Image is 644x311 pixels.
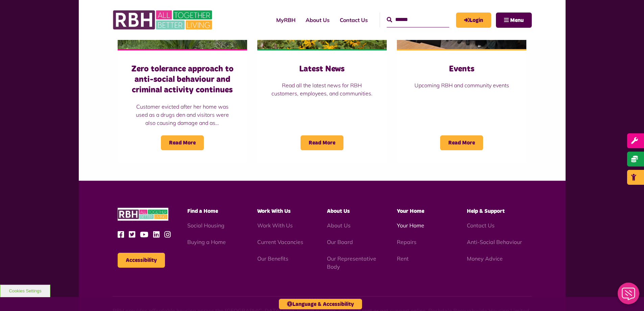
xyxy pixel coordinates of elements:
a: MyRBH [271,11,301,29]
a: Our Board [327,239,353,245]
a: Buying a Home [187,239,226,245]
span: Find a Home [187,208,218,214]
span: About Us [327,208,350,214]
p: Upcoming RBH and community events [410,81,513,89]
p: Read all the latest news for RBH customers, employees, and communities. [271,81,373,97]
a: Our Benefits [257,255,288,262]
h3: Zero tolerance approach to anti-social behaviour and criminal activity continues [131,64,234,96]
p: Customer evicted after her home was used as a drugs den and visitors were also causing damage and... [131,103,234,127]
a: Repairs [397,239,416,245]
a: Rent [397,255,409,262]
a: Anti-Social Behaviour [467,239,522,245]
a: Your Home [397,222,424,229]
a: Social Housing - open in a new tab [187,222,224,229]
a: MyRBH [456,13,491,28]
span: Work With Us [257,208,291,214]
a: Our Representative Body [327,255,376,270]
a: Money Advice [467,255,503,262]
span: Read More [301,135,343,150]
h3: Latest News [271,64,373,74]
span: Read More [161,135,204,150]
img: RBH [113,7,214,33]
h3: Events [410,64,513,74]
a: Contact Us [467,222,495,229]
span: Help & Support [467,208,505,214]
a: About Us [301,11,335,29]
a: Contact Us [335,11,373,29]
button: Accessibility [118,253,165,268]
span: Your Home [397,208,424,214]
a: Current Vacancies [257,239,303,245]
span: Read More [440,135,483,150]
button: Language & Accessibility [279,299,362,309]
a: Work With Us [257,222,293,229]
iframe: Netcall Web Assistant for live chat [614,281,644,311]
span: Menu [510,18,524,23]
button: Navigation [496,13,532,28]
input: Search [387,13,449,27]
a: About Us [327,222,351,229]
img: RBH [118,208,168,221]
